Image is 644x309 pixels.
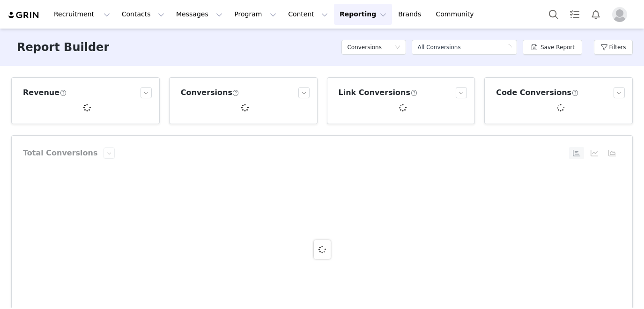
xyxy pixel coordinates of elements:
img: grin logo [7,11,40,20]
button: Save Report [523,40,582,55]
h3: Report Builder [17,39,109,56]
button: Notifications [585,4,606,25]
h3: Revenue [23,87,67,98]
button: Messages [170,4,228,25]
button: Contacts [116,4,170,25]
div: All Conversions [417,40,460,54]
button: Reporting [334,4,392,25]
button: Search [543,4,564,25]
button: Profile [607,7,637,22]
button: Program [229,4,282,25]
a: Tasks [564,4,585,25]
img: placeholder-profile.jpg [612,7,627,22]
h3: Conversions [181,87,239,98]
h3: Link Conversions [339,87,418,98]
h5: Conversions [347,40,382,54]
button: Filters [594,40,633,55]
button: Content [282,4,333,25]
button: Recruitment [48,4,116,25]
a: Community [430,4,484,25]
i: icon: down [395,44,400,51]
i: icon: loading [506,44,511,51]
h3: Code Conversions [496,87,578,98]
a: Brands [392,4,429,25]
